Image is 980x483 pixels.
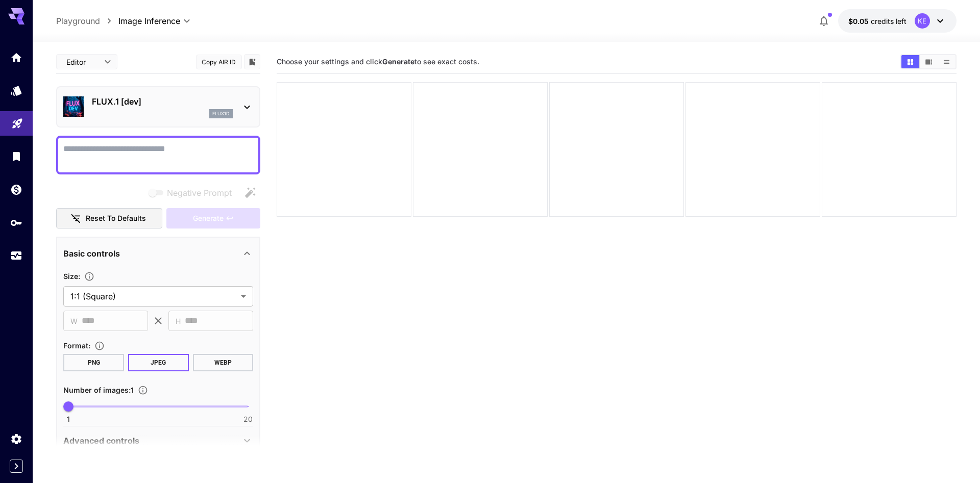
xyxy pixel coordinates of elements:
span: H [176,315,181,327]
button: Copy AIR ID [196,55,242,69]
div: Show media in grid viewShow media in video viewShow media in list view [900,54,957,69]
button: Show media in list view [938,55,955,68]
div: API Keys [10,216,22,229]
span: W [70,315,78,327]
p: FLUX.1 [dev] [92,95,233,108]
span: Choose your settings and click to see exact costs. [277,57,479,66]
div: Advanced controls [63,428,253,453]
span: Negative prompts are not compatible with the selected model. [146,186,240,199]
span: 1:1 (Square) [70,290,237,302]
div: Wallet [10,183,22,196]
button: $0.05KE [838,9,957,33]
span: credits left [871,17,906,26]
b: Generate [382,57,414,66]
span: Format : [63,341,90,350]
div: Settings [10,433,22,445]
button: Adjust the dimensions of the generated image by specifying its width and height in pixels, or sel... [80,271,99,282]
button: Reset to defaults [56,208,162,229]
span: Editor [66,57,98,67]
p: Advanced controls [63,435,139,447]
span: $0.05 [848,17,871,26]
a: Playground [56,15,100,27]
p: flux1d [212,110,230,117]
button: WEBP [193,354,254,371]
button: Show media in video view [920,55,938,68]
button: Add to library [248,56,257,68]
div: Playground [11,114,23,126]
span: Size : [63,272,80,281]
span: 1 [67,414,70,424]
span: Number of images : 1 [63,386,134,394]
button: JPEG [128,354,189,371]
div: Usage [10,249,22,262]
button: Show media in grid view [901,55,919,68]
button: Choose the file format for the output image. [90,341,109,351]
div: $0.05 [848,16,906,27]
button: Expand sidebar [10,460,23,473]
nav: breadcrumb [56,15,118,27]
span: Image Inference [118,15,180,27]
div: Library [10,150,22,163]
div: FLUX.1 [dev]flux1d [63,91,253,122]
button: Specify how many images to generate in a single request. Each image generation will be charged se... [134,385,152,395]
div: Models [10,84,22,97]
span: Negative Prompt [167,187,232,199]
button: PNG [63,354,124,371]
p: Basic controls [63,247,120,260]
div: Basic controls [63,241,253,266]
div: KE [915,13,930,29]
div: Home [10,51,22,64]
span: 20 [243,414,253,424]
